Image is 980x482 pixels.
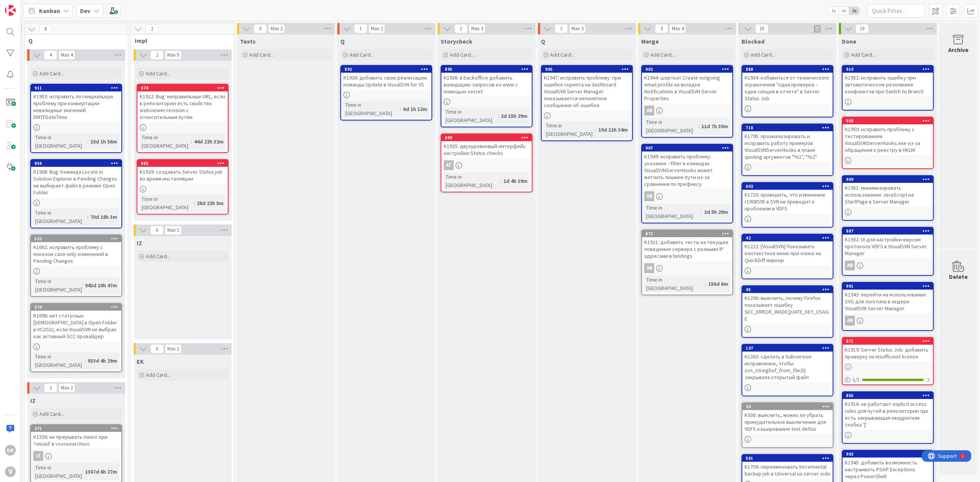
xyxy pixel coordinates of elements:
[856,24,869,33] span: 19
[195,199,225,207] div: 28d 22h 5m
[742,66,833,103] div: 888K1934: избавиться от технического ограничения "одна проверка – одна секция в отчете" в Server ...
[742,241,833,265] div: K1222: [VisualSVN] Показывать контекстное меню при клике на QuickDiff маркер
[343,101,400,117] div: Time in [GEOGRAPHIC_DATA]
[31,167,121,197] div: K1908: Bug: Команда Locate in Solution Explorer в Pending Changes не выбирает файл в режиме Open ...
[742,124,833,131] div: 718
[31,160,121,197] div: 856K1908: Bug: Команда Locate in Solution Explorer в Pending Changes не выбирает файл в режиме Op...
[33,208,87,225] div: Time in [GEOGRAPHIC_DATA]
[742,234,833,265] div: 42K1222: [VisualSVN] Показывать контекстное меню при клике на QuickDiff маркер
[555,24,568,33] span: 1
[271,27,283,31] div: Max 2
[30,84,122,153] a: 911K1953: исправить потенциальную проблему при конвертации невалидных значений DMTFDateTimeTime i...
[441,141,532,158] div: K1935: двухуровневый интерфейс настройки Status checks
[39,6,60,15] span: Kanban
[31,304,121,341] div: 570K1696: нет статусных [DEMOGRAPHIC_DATA] в Open Folder в VS2022, если VisualSVN не выбран как а...
[742,183,833,190] div: 602
[828,7,839,15] span: 1x
[746,235,833,241] div: 42
[33,133,87,150] div: Time in [GEOGRAPHIC_DATA]
[39,410,64,417] span: Add Card...
[846,67,933,72] div: 910
[949,272,968,281] div: Delete
[340,65,432,120] a: 892K1936: добавить свою реализацию команды Update в VisualSVN for VSTime in [GEOGRAPHIC_DATA]:6d ...
[742,410,833,434] div: K938: выяснить, можно ли убрать принудительное выключение для VDFS кэширование text deltas
[742,234,833,241] div: 42
[742,190,833,213] div: K1720: проверить, что изменение r1908595 в SVN не приводит к проблемам в VDFS
[843,316,933,326] div: AB
[699,122,730,130] div: 11d 7h 30m
[742,37,764,45] span: Blocked
[541,65,633,141] a: 905K1947: исправить проблему: при ошибке скрипта на dashboard VisualSVN Server Manager показывает...
[441,65,532,127] a: 895K1938: в backoffice добавить валидацию запросов из www с помощью secretTime in [GEOGRAPHIC_DAT...
[596,125,630,134] div: 19d 11h 34m
[85,357,86,365] span: :
[701,208,702,216] span: :
[5,5,16,16] img: Visit kanbanzone.com
[88,213,119,221] div: 70d 18h 3m
[843,176,933,207] div: 909K1951: минимизировать использование JavaScript на StartPage в Server Manager
[742,66,833,73] div: 888
[853,376,860,384] span: 1 / 1
[31,160,121,167] div: 856
[842,175,934,221] a: 909K1951: минимизировать использование JavaScript на StartPage в Server Manager
[340,37,345,45] span: Q
[843,176,933,183] div: 909
[137,85,228,122] div: 874K1922: Bug: неправильные URL, если в репозитории есть свойство webviewer:revision с относитель...
[742,402,833,448] a: 38K938: выяснить, можно ли убрать принудительное выключение для VDFS кэширование text deltas
[441,134,532,141] div: 890
[642,263,732,273] div: AB
[742,124,833,162] div: 718K1795: проанализировать и исправить работу примеров VisualSVNServerHooks в плане quoting аргум...
[644,263,654,273] div: AB
[843,228,933,234] div: 887
[87,137,88,146] span: :
[742,293,833,324] div: K1290: выяснить, почему Firefox показывает ошибку SEC_ERROR_INADEQUATE_KEY_USAGE
[30,397,36,404] span: IZ
[34,85,121,91] div: 911
[842,282,934,331] a: 901K1943: перейти на использование SVG для логотипа в хедере VisualSVN Server ManagerAB
[742,462,833,479] div: K1704: переименовать Incremental backup job в Universal на server-side
[843,338,933,345] div: 871
[88,137,119,146] div: 15d 1h 56m
[137,91,228,122] div: K1922: Bug: неправильные URL, если в репозитории есть свойство webviewer:revision с относительным...
[641,37,659,45] span: Merge
[641,65,733,138] a: 902K1944: шорткат Create outgoing email profile на вкладке Notifications в VisualSVN Server Prope...
[742,182,833,228] a: 602K1720: проверить, что изменение r1908595 в SVN не приводит к проблемам в VDFS
[61,53,73,57] div: Max 4
[254,24,267,33] span: 0
[742,131,833,162] div: K1795: проанализировать и исправить работу примеров VisualSVNServerHooks в плане quoting аргумент...
[441,66,532,73] div: 895
[87,213,88,221] span: :
[82,467,83,476] span: :
[846,339,933,344] div: 871
[742,234,833,279] a: 42K1222: [VisualSVN] Показывать контекстное меню при клике на QuickDiff маркер
[843,228,933,258] div: 887K1932: UI для настройки версии протокола VDFS в VisualSVN Server Manager
[842,337,934,385] a: 871K1919: Server Status Job: добавить проверку на insufficient license1/1
[642,151,732,189] div: K1949: исправить проблему: указание --filter в командах VisualSVNServerHooks может матчить лишние...
[751,51,775,58] span: Add Card...
[842,117,934,169] a: 908K1950: исправить проблему с тестированием VisualSVNServerHooks.exe из-за обращения к реестру в...
[843,261,933,270] div: AB
[444,160,454,170] div: AT
[755,24,768,33] span: 10
[843,234,933,258] div: K1932: UI для настройки версии протокола VDFS в VisualSVN Server Manager
[28,37,118,44] span: Q
[742,403,833,434] div: 38K938: выяснить, можно ли убрать принудительное выключение для VDFS кэширование text deltas
[845,261,855,270] div: AB
[345,67,431,72] div: 892
[441,134,532,192] a: 890K1935: двухуровневый интерфейс настройки Status checksATTime in [GEOGRAPHIC_DATA]:1d 4h 19m
[137,239,142,247] span: IZ
[31,85,121,122] div: 911K1953: исправить потенциальную проблему при конвертации невалидных значений DMTFDateTime
[499,112,529,120] div: 2d 15h 29m
[135,37,225,44] span: Impl
[843,392,933,430] div: 865K1916: не работают explicit access rules для путей в репозитории где есть закрывающая квадратн...
[742,403,833,410] div: 38
[141,85,228,91] div: 874
[194,199,195,207] span: :
[842,391,934,444] a: 865K1916: не работают explicit access rules для путей в репозитории где есть закрывающая квадратн...
[140,133,191,150] div: Time in [GEOGRAPHIC_DATA]
[642,106,732,116] div: AB
[846,177,933,182] div: 909
[140,195,194,212] div: Time in [GEOGRAPHIC_DATA]
[645,67,732,72] div: 902
[341,73,431,90] div: K1936: добавить свою реализацию команды Update в VisualSVN for VS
